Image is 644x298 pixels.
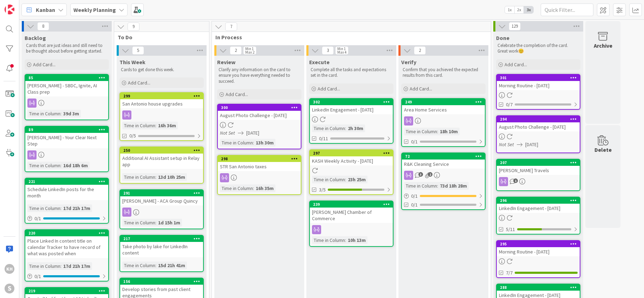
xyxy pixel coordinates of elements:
[25,214,108,223] div: 0/1
[309,98,393,144] a: 302LinkedIn Engagement - [DATE]Time in Column:2h 30m0/11
[497,81,580,90] div: Morning Routine - [DATE]
[312,236,345,244] div: Time in Column
[309,59,330,66] span: Execute
[25,230,108,236] div: 220
[120,196,203,205] div: [PERSON_NAME] - ACA Group Quincy
[156,262,187,269] div: 15d 21h 41m
[155,219,156,226] span: :
[25,272,108,281] div: 0/1
[253,184,254,192] span: :
[120,147,203,154] div: 250
[496,159,580,191] a: 207[PERSON_NAME] Travels
[218,156,301,171] div: 298STR San Antonio taxes
[132,46,144,55] span: 5
[28,75,108,80] div: 85
[123,94,203,99] div: 299
[310,201,393,223] div: 239[PERSON_NAME] Chamber of Commerce
[346,236,367,244] div: 10h 13m
[25,178,108,185] div: 221
[120,242,203,257] div: Take photo by lake for LinkedIn content
[496,34,509,41] span: Done
[345,236,346,244] span: :
[318,86,340,92] span: Add Card...
[122,219,155,226] div: Time in Column
[25,75,108,81] div: 85
[506,101,513,108] span: 0/7
[221,105,301,110] div: 300
[401,153,486,210] a: 72R&K Cleaning ServiceTime in Column:73d 18h 28m0/10/1
[497,43,579,54] p: Celebrate the completion of the card. Great work
[337,47,346,50] div: Min 1
[513,178,518,183] span: 1
[119,235,204,272] a: 217Take photo by lake for LinkedIn contentTime in Column:15d 21h 41m
[129,132,136,140] span: 0/5
[25,229,109,282] a: 220Place Linked In content title on calendar Tracker to have record of what was posted whenTime i...
[61,204,92,212] div: 17d 21h 17m
[345,124,346,132] span: :
[337,50,346,54] div: Max 4
[253,139,254,147] span: :
[61,162,90,169] div: 16d 18h 6m
[345,176,346,183] span: :
[218,111,301,120] div: August Photo Challenge - [DATE]
[215,34,482,41] span: In Process
[120,236,203,257] div: 217Take photo by lake for LinkedIn content
[120,147,203,169] div: 250Additional AI Assistant setup in Relay app
[120,190,203,205] div: 291[PERSON_NAME] - ACA Group Quincy
[123,236,203,241] div: 217
[26,43,108,54] p: Cards that are just ideas and still need to be thought about before getting started.
[5,284,14,293] div: S
[438,182,469,190] div: 73d 18h 28m
[34,273,41,280] span: 0 / 1
[497,241,580,247] div: 295
[541,4,593,16] input: Quick Filter...
[500,117,580,122] div: 294
[496,115,580,153] a: 294August Photo Challenge - [DATE]Not Set[DATE]
[312,124,345,132] div: Time in Column
[319,135,328,142] span: 0/11
[497,75,580,81] div: 301
[497,241,580,256] div: 295Morning Routine - [DATE]
[505,61,527,68] span: Add Card...
[34,215,41,222] span: 0 / 1
[60,110,61,117] span: :
[401,59,416,66] span: Verify
[25,178,109,224] a: 221Schedule LinkedIn posts for the monthTime in Column:17d 21h 17m0/1
[25,230,108,258] div: 220Place Linked In content title on calendar Tracker to have record of what was posted when
[155,122,156,129] span: :
[118,34,200,41] span: To Do
[402,192,485,201] div: 0/1
[61,110,81,117] div: 39d 3m
[497,116,580,131] div: 294August Photo Challenge - [DATE]
[25,127,108,148] div: 89[PERSON_NAME] - Your Clear Next Step
[402,153,485,160] div: 72
[509,22,521,31] span: 129
[221,156,301,161] div: 298
[313,100,393,104] div: 302
[500,242,580,246] div: 295
[128,80,150,86] span: Add Card...
[500,75,580,80] div: 301
[402,99,485,114] div: 249Area Home Services
[402,99,485,105] div: 249
[25,81,108,96] div: [PERSON_NAME] - SBDC, Ignite, AI Class prep
[319,186,326,194] span: 3/5
[497,204,580,213] div: LinkedIn Engagement - [DATE]
[28,179,108,184] div: 221
[497,247,580,256] div: Morning Routine - [DATE]
[226,91,248,97] span: Add Card...
[310,150,393,165] div: 297KASH Weekly Activity - [DATE]
[25,74,109,120] a: 85[PERSON_NAME] - SBDC, Ignite, AI Class prepTime in Column:39d 3m
[506,269,513,277] span: 7/7
[155,173,156,181] span: :
[119,59,145,66] span: This Week
[402,153,485,169] div: 72R&K Cleaning Service
[404,182,437,190] div: Time in Column
[120,190,203,196] div: 291
[310,150,393,156] div: 297
[497,160,580,175] div: 207[PERSON_NAME] Travels
[310,201,393,208] div: 239
[5,5,14,14] img: Visit kanbanzone.com
[121,67,202,73] p: Cards to get done this week.
[155,262,156,269] span: :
